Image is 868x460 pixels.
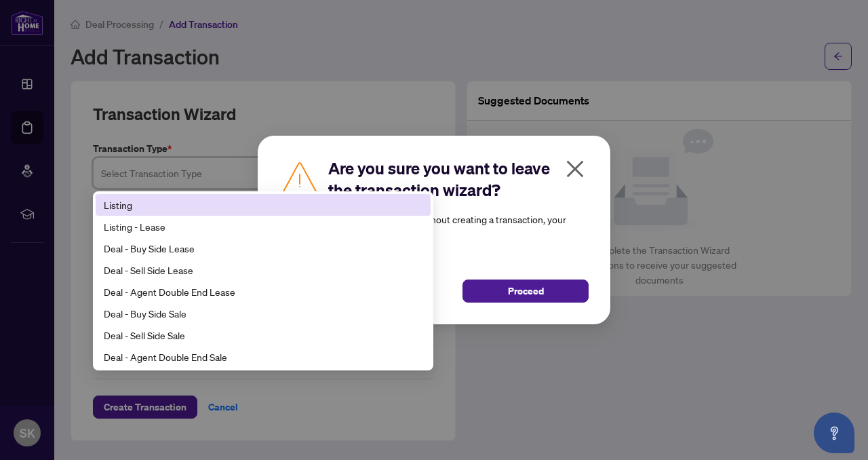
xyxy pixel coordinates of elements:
article: If you leave this page without creating a transaction, your progress will be lost. [328,212,589,242]
div: Deal - Agent Double End Lease [96,281,431,303]
div: Deal - Sell Side Lease [104,263,422,277]
div: Deal - Sell Side Sale [104,328,422,343]
div: Deal - Agent Double End Sale [104,349,422,364]
div: Deal - Agent Double End Lease [104,284,422,299]
span: close [564,158,586,180]
div: Listing [96,194,431,216]
div: Listing - Lease [104,219,422,234]
span: Proceed [508,280,544,302]
button: Open asap [814,413,854,453]
h2: Are you sure you want to leave the transaction wizard? [328,157,589,201]
div: Deal - Buy Side Sale [104,306,422,321]
div: Listing [104,197,422,212]
div: Deal - Sell Side Lease [96,259,431,281]
div: Deal - Buy Side Lease [104,241,422,256]
div: Listing - Lease [96,216,431,237]
div: Deal - Buy Side Sale [96,303,431,324]
button: Proceed [462,280,589,303]
div: Deal - Buy Side Lease [96,237,431,259]
div: Deal - Sell Side Sale [96,324,431,346]
div: Deal - Agent Double End Sale [96,346,431,368]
